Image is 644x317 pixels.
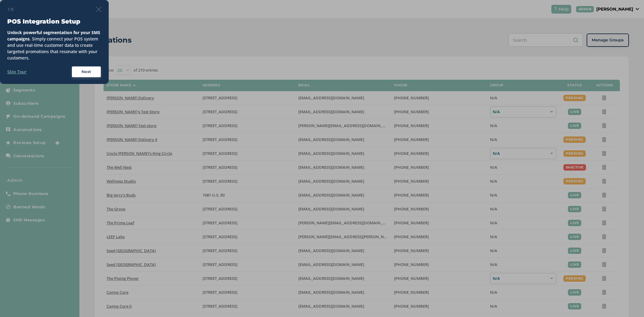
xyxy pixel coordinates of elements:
[7,29,101,61] div: . Simply connect your POS system and use real-time customer data to create targeted promotions th...
[96,7,101,12] img: icon-close-thin-accent-606ae9a3.svg
[82,69,91,75] span: Next
[7,30,100,42] strong: Unlock powerful segmentation for your SMS campaigns
[7,69,27,75] label: Skip Tour
[614,288,644,317] iframe: Chat Widget
[7,6,14,12] span: 1/8
[71,66,101,78] button: Next
[7,17,101,26] h3: POS Integration Setup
